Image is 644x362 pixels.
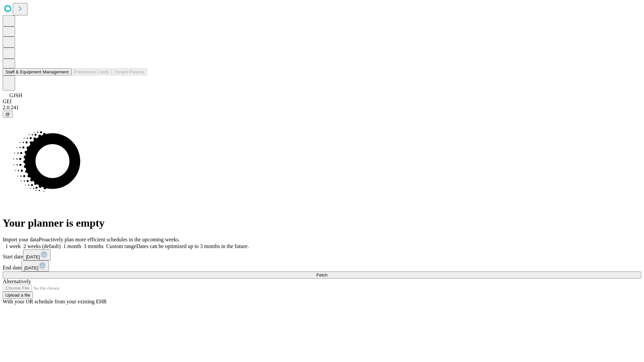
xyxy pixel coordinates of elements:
span: Import your data [3,237,39,242]
button: @ [3,111,13,118]
button: Preference Cards [71,68,112,75]
button: Upload a file [3,292,33,299]
div: Start date [3,249,641,260]
div: 2.0.241 [3,105,641,111]
button: Staff & Equipment Management [3,68,71,75]
span: 1 month [63,243,81,249]
span: Fetch [316,273,327,278]
span: Proactively plan more efficient schedules in the upcoming weeks. [39,237,180,242]
button: [DATE] [21,260,49,271]
button: [DATE] [23,249,51,260]
div: GEI [3,99,641,105]
span: 3 months [84,243,104,249]
button: Fetch [3,271,641,279]
span: @ [5,112,10,117]
span: Custom range [106,243,136,249]
span: GJSH [9,93,22,98]
span: With your OR schedule from your existing EHR [3,299,107,304]
div: End date [3,260,641,271]
span: 2 weeks (default) [23,243,61,249]
button: Tenant Params [112,68,147,75]
span: [DATE] [24,265,38,270]
span: 1 week [5,243,21,249]
span: Dates can be optimized up to 3 months in the future. [136,243,249,249]
span: [DATE] [26,254,40,259]
h1: Your planner is empty [3,217,641,229]
span: Alternatively [3,279,31,284]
